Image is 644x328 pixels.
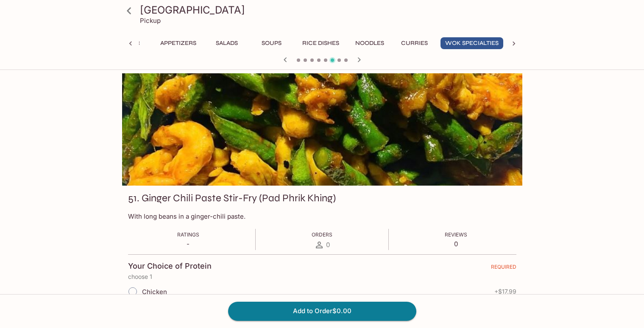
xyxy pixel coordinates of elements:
[177,240,199,248] p: -
[122,73,522,186] div: 51. Ginger Chili Paste Stir-Fry (Pad Phrik Khing)
[128,261,212,271] h4: Your Choice of Protein
[253,37,291,49] button: Soups
[156,37,201,49] button: Appetizers
[494,288,516,295] span: + $17.99
[177,231,199,238] span: Ratings
[140,17,161,25] p: Pickup
[312,231,332,238] span: Orders
[396,37,434,49] button: Curries
[445,231,467,238] span: Reviews
[128,273,516,280] p: choose 1
[445,240,467,248] p: 0
[128,192,336,205] h3: 51. Ginger Chili Paste Stir-Fry (Pad Phrik Khing)
[491,264,516,273] span: REQUIRED
[228,302,416,320] button: Add to Order$0.00
[208,37,246,49] button: Salads
[326,241,330,249] span: 0
[142,288,167,296] span: Chicken
[440,37,503,49] button: Wok Specialties
[128,212,516,220] p: With long beans in a ginger-chili paste.
[298,37,344,49] button: Rice Dishes
[140,3,519,17] h3: [GEOGRAPHIC_DATA]
[351,37,389,49] button: Noodles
